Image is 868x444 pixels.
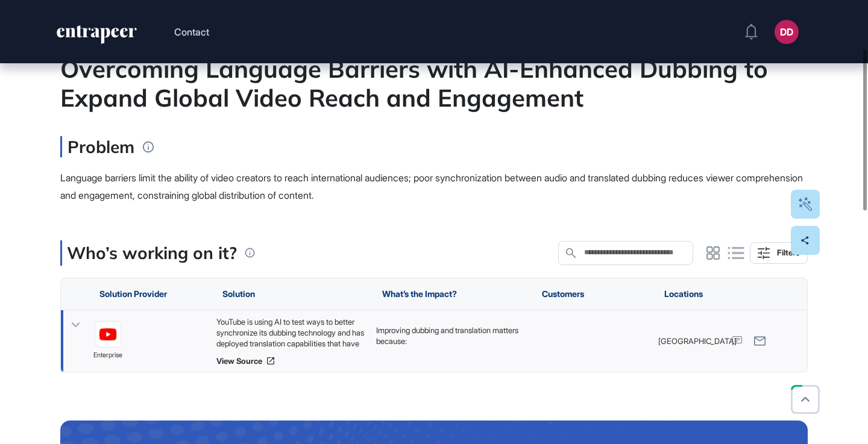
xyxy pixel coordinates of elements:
span: [GEOGRAPHIC_DATA] [658,335,737,346]
div: YouTube is using AI to test ways to better synchronize its dubbing technology and has deployed tr... [216,316,364,349]
p: Improving dubbing and translation matters because: [376,325,524,346]
div: Overcoming Language Barriers with AI-Enhanced Dubbing to Expand Global Video Reach and Engagement [60,54,808,112]
a: image [95,321,121,348]
span: What’s the Impact? [382,289,457,299]
strong: Reach [388,357,410,366]
h3: Problem [60,136,134,157]
div: Filters [777,248,800,257]
li: : Enhanced localization enables creators to access audiences across multiple languages, increasin... [388,356,524,433]
img: image [95,322,121,347]
span: Customers [542,289,584,299]
button: Contact [174,24,209,40]
a: entrapeer-logo [55,25,138,48]
span: enterprise [93,350,122,361]
p: Who’s working on it? [67,240,237,266]
button: DD [775,20,799,44]
span: Solution [222,289,255,299]
a: View Source [216,356,364,366]
span: Language barriers limit the ability of video creators to reach international audiences; poor sync... [60,172,803,201]
span: Locations [664,289,703,299]
span: Solution Provider [99,289,167,299]
button: Filters [750,242,808,264]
